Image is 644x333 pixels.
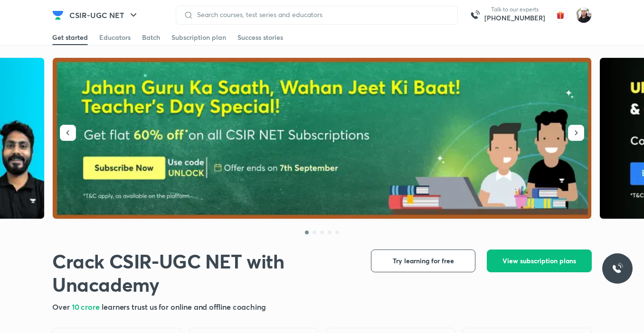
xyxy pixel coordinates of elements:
[171,33,226,42] div: Subscription plan
[502,256,576,266] span: View subscription plans
[484,6,545,13] p: Talk to our experts
[465,6,484,25] img: call-us
[193,11,450,18] input: Search courses, test series and educators
[237,33,283,42] div: Success stories
[171,30,226,45] a: Subscription plan
[52,30,88,45] a: Get started
[487,250,592,272] button: View subscription plans
[393,256,454,266] span: Try learning for free
[52,302,72,312] span: Over
[576,7,592,23] img: Shivam
[99,33,131,42] div: Educators
[99,30,131,45] a: Educators
[237,30,283,45] a: Success stories
[52,9,64,21] img: Company Logo
[102,302,266,312] span: learners trust us for online and offline coaching
[142,33,160,42] div: Batch
[612,263,623,274] img: ttu
[72,302,102,312] span: 10 crore
[553,8,568,23] img: avatar
[52,33,88,42] div: Get started
[64,6,145,25] button: CSIR-UGC NET
[371,250,475,272] button: Try learning for free
[484,13,545,23] a: [PHONE_NUMBER]
[142,30,160,45] a: Batch
[52,250,356,296] h1: Crack CSIR-UGC NET with Unacademy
